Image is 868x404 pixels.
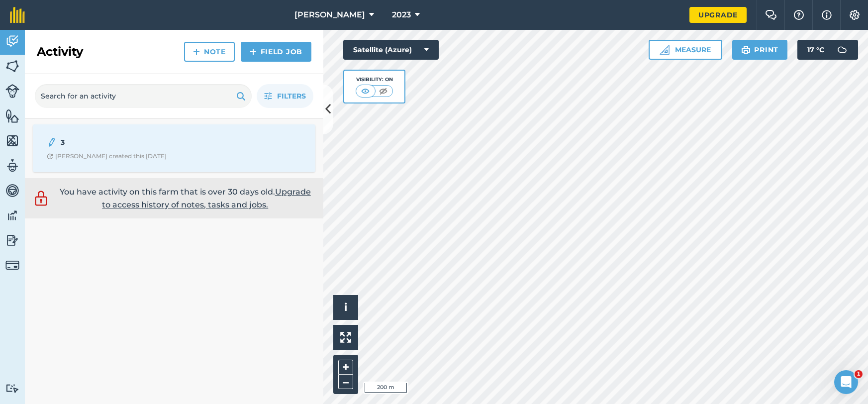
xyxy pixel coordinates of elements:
[822,9,832,21] img: svg+xml;base64,PHN2ZyB4bWxucz0iaHR0cDovL3d3dy53My5vcmcvMjAwMC9zdmciIHdpZHRoPSIxNyIgaGVpZ2h0PSIxNy...
[35,84,252,108] input: Search for an activity
[39,130,309,166] a: 3Clock with arrow pointing clockwise[PERSON_NAME] created this [DATE]
[102,187,311,209] a: Upgrade to access history of notes, tasks and jobs.
[10,7,25,23] img: fieldmargin Logo
[5,108,19,123] img: svg+xml;base64,PHN2ZyB4bWxucz0iaHR0cDovL3d3dy53My5vcmcvMjAwMC9zdmciIHdpZHRoPSI1NiIgaGVpZ2h0PSI2MC...
[37,44,83,60] h2: Activity
[660,45,670,55] img: Ruler icon
[61,137,218,148] strong: 3
[277,91,306,101] span: Filters
[32,189,50,207] img: svg+xml;base64,PD94bWwgdmVyc2lvbj0iMS4wIiBlbmNvZGluZz0idXRmLTgiPz4KPCEtLSBHZW5lcmF0b3I6IEFkb2JlIE...
[338,360,353,375] button: +
[343,40,439,60] button: Satellite (Azure)
[793,10,805,20] img: A question mark icon
[5,59,19,74] img: svg+xml;base64,PHN2ZyB4bWxucz0iaHR0cDovL3d3dy53My5vcmcvMjAwMC9zdmciIHdpZHRoPSI1NiIgaGVpZ2h0PSI2MC...
[47,152,167,160] div: [PERSON_NAME] created this [DATE]
[294,9,365,21] span: [PERSON_NAME]
[797,40,858,60] button: 17 °C
[649,40,722,60] button: Measure
[832,40,852,60] img: svg+xml;base64,PD94bWwgdmVyc2lvbj0iMS4wIiBlbmNvZGluZz0idXRmLTgiPz4KPCEtLSBHZW5lcmF0b3I6IEFkb2JlIE...
[5,258,19,272] img: svg+xml;base64,PD94bWwgdmVyc2lvbj0iMS4wIiBlbmNvZGluZz0idXRmLTgiPz4KPCEtLSBHZW5lcmF0b3I6IEFkb2JlIE...
[689,7,747,23] a: Upgrade
[5,34,19,49] img: svg+xml;base64,PD94bWwgdmVyc2lvbj0iMS4wIiBlbmNvZGluZz0idXRmLTgiPz4KPCEtLSBHZW5lcmF0b3I6IEFkb2JlIE...
[356,76,393,84] div: Visibility: On
[55,186,316,211] p: You have activity on this farm that is over 30 days old.
[5,158,19,173] img: svg+xml;base64,PD94bWwgdmVyc2lvbj0iMS4wIiBlbmNvZGluZz0idXRmLTgiPz4KPCEtLSBHZW5lcmF0b3I6IEFkb2JlIE...
[359,86,372,96] img: svg+xml;base64,PHN2ZyB4bWxucz0iaHR0cDovL3d3dy53My5vcmcvMjAwMC9zdmciIHdpZHRoPSI1MCIgaGVpZ2h0PSI0MC...
[333,295,358,320] button: i
[5,84,19,98] img: svg+xml;base64,PD94bWwgdmVyc2lvbj0iMS4wIiBlbmNvZGluZz0idXRmLTgiPz4KPCEtLSBHZW5lcmF0b3I6IEFkb2JlIE...
[849,10,861,20] img: A cog icon
[338,375,353,389] button: –
[184,42,235,62] a: Note
[732,40,788,60] button: Print
[834,370,858,394] iframe: Intercom live chat
[241,42,311,62] a: Field Job
[765,10,777,20] img: Two speech bubbles overlapping with the left bubble in the forefront
[250,46,257,58] img: svg+xml;base64,PHN2ZyB4bWxucz0iaHR0cDovL3d3dy53My5vcmcvMjAwMC9zdmciIHdpZHRoPSIxNCIgaGVpZ2h0PSIyNC...
[855,370,863,378] span: 1
[5,133,19,148] img: svg+xml;base64,PHN2ZyB4bWxucz0iaHR0cDovL3d3dy53My5vcmcvMjAwMC9zdmciIHdpZHRoPSI1NiIgaGVpZ2h0PSI2MC...
[5,233,19,248] img: svg+xml;base64,PD94bWwgdmVyc2lvbj0iMS4wIiBlbmNvZGluZz0idXRmLTgiPz4KPCEtLSBHZW5lcmF0b3I6IEFkb2JlIE...
[741,44,751,56] img: svg+xml;base64,PHN2ZyB4bWxucz0iaHR0cDovL3d3dy53My5vcmcvMjAwMC9zdmciIHdpZHRoPSIxOSIgaGVpZ2h0PSIyNC...
[5,384,19,393] img: svg+xml;base64,PD94bWwgdmVyc2lvbj0iMS4wIiBlbmNvZGluZz0idXRmLTgiPz4KPCEtLSBHZW5lcmF0b3I6IEFkb2JlIE...
[47,153,53,160] img: Clock with arrow pointing clockwise
[236,90,246,102] img: svg+xml;base64,PHN2ZyB4bWxucz0iaHR0cDovL3d3dy53My5vcmcvMjAwMC9zdmciIHdpZHRoPSIxOSIgaGVpZ2h0PSIyNC...
[257,84,313,108] button: Filters
[193,46,200,58] img: svg+xml;base64,PHN2ZyB4bWxucz0iaHR0cDovL3d3dy53My5vcmcvMjAwMC9zdmciIHdpZHRoPSIxNCIgaGVpZ2h0PSIyNC...
[344,301,347,313] span: i
[5,208,19,223] img: svg+xml;base64,PD94bWwgdmVyc2lvbj0iMS4wIiBlbmNvZGluZz0idXRmLTgiPz4KPCEtLSBHZW5lcmF0b3I6IEFkb2JlIE...
[5,183,19,198] img: svg+xml;base64,PD94bWwgdmVyc2lvbj0iMS4wIiBlbmNvZGluZz0idXRmLTgiPz4KPCEtLSBHZW5lcmF0b3I6IEFkb2JlIE...
[340,332,351,343] img: Four arrows, one pointing top left, one top right, one bottom right and the last bottom left
[377,86,389,96] img: svg+xml;base64,PHN2ZyB4bWxucz0iaHR0cDovL3d3dy53My5vcmcvMjAwMC9zdmciIHdpZHRoPSI1MCIgaGVpZ2h0PSI0MC...
[392,9,411,21] span: 2023
[47,136,57,148] img: svg+xml;base64,PD94bWwgdmVyc2lvbj0iMS4wIiBlbmNvZGluZz0idXRmLTgiPz4KPCEtLSBHZW5lcmF0b3I6IEFkb2JlIE...
[807,40,824,60] span: 17 ° C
